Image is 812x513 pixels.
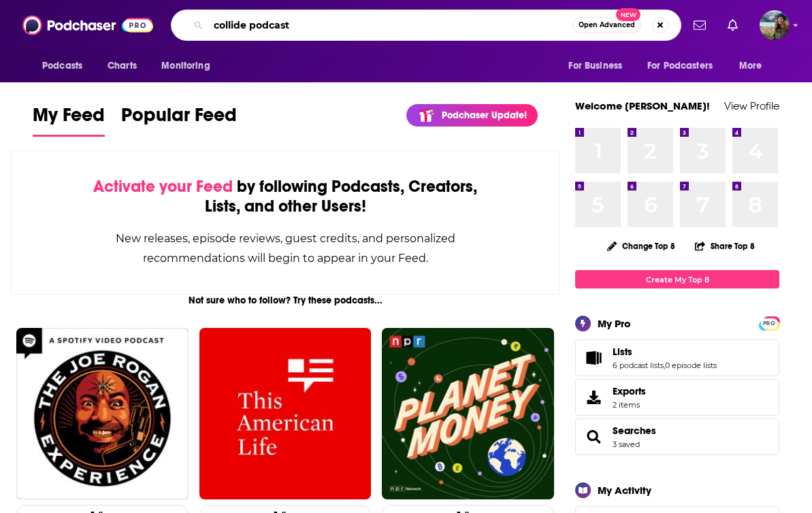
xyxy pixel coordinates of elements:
img: The Joe Rogan Experience [16,328,189,500]
span: Monitoring [161,56,210,76]
span: Searches [575,418,779,455]
span: Activate your Feed [93,176,233,197]
a: Lists [580,348,607,367]
a: Charts [99,53,145,79]
img: This American Life [199,328,372,500]
button: open menu [152,53,227,79]
span: Exports [613,385,646,397]
a: Searches [613,425,656,437]
span: 2 items [613,400,646,410]
button: Change Top 8 [599,237,683,254]
a: Create My Top 8 [575,270,779,288]
a: Welcome [PERSON_NAME]! [575,99,710,112]
span: Charts [108,56,137,76]
a: Show notifications dropdown [688,14,711,37]
span: Lists [613,346,632,358]
a: Searches [580,427,607,446]
span: PRO [761,318,777,329]
button: Share Top 8 [694,233,756,259]
span: For Business [568,56,622,76]
a: View Profile [724,99,779,112]
span: Podcasts [42,56,82,76]
div: Not sure who to follow? Try these podcasts... [11,295,559,306]
span: Exports [580,388,607,407]
img: Planet Money [382,328,554,500]
span: New [616,8,640,21]
div: Search podcasts, credits, & more... [171,10,681,41]
p: Podchaser Update! [442,110,527,121]
a: PRO [761,318,777,328]
span: Lists [575,340,779,376]
a: My Feed [33,103,105,137]
button: open menu [33,53,100,79]
div: My Activity [598,484,651,497]
div: My Pro [598,317,631,330]
span: Logged in as lorimahon [760,10,790,40]
span: , [664,361,665,370]
button: Open AdvancedNew [572,17,641,33]
button: Show profile menu [760,10,790,40]
a: Lists [613,346,717,358]
a: 6 podcast lists [613,361,664,370]
span: More [739,56,762,76]
button: open menu [559,53,639,79]
a: 0 episode lists [665,361,717,370]
span: For Podcasters [647,56,713,76]
input: Search podcasts, credits, & more... [208,14,572,36]
div: by following Podcasts, Creators, Lists, and other Users! [80,177,491,216]
button: open menu [730,53,779,79]
span: Open Advanced [579,22,635,29]
a: Popular Feed [121,103,237,137]
a: Exports [575,379,779,416]
div: New releases, episode reviews, guest credits, and personalized recommendations will begin to appe... [80,229,491,268]
span: My Feed [33,103,105,135]
a: 3 saved [613,440,640,449]
img: Podchaser - Follow, Share and Rate Podcasts [22,12,153,38]
button: open menu [638,53,732,79]
span: Popular Feed [121,103,237,135]
img: User Profile [760,10,790,40]
a: Show notifications dropdown [722,14,743,37]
